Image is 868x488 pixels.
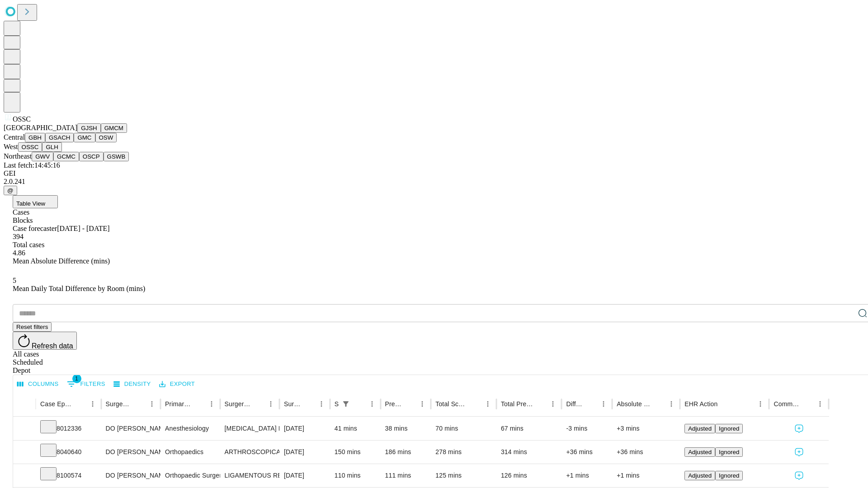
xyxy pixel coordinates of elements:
div: [DATE] [284,417,325,440]
button: Refresh data [13,332,77,350]
div: GEI [4,169,864,178]
div: +3 mins [617,417,675,440]
button: GSACH [45,133,74,142]
button: OSCP [79,152,104,161]
div: Primary Service [165,400,191,408]
div: 126 mins [501,464,557,487]
span: Adjusted [688,449,712,455]
button: Show filters [340,398,352,410]
button: GCMC [53,152,79,161]
div: Surgery Name [225,400,251,408]
div: Surgeon Name [106,400,132,408]
button: GMC [74,133,95,142]
div: 41 mins [335,417,376,440]
div: DO [PERSON_NAME] [PERSON_NAME] Do [106,441,156,464]
span: Adjusted [688,425,712,432]
div: 8100574 [40,464,97,487]
button: Adjusted [684,424,715,433]
button: Menu [416,398,429,410]
div: 38 mins [385,417,427,440]
span: 1 [72,374,81,383]
div: Surgery Date [284,400,302,408]
div: ARTHROSCOPICALLY AIDED ACL RECONSTRUCTION [225,441,275,464]
button: Ignored [715,471,743,480]
div: +1 mins [566,464,608,487]
button: Expand [18,468,31,484]
span: 5 [13,277,16,284]
button: Select columns [15,377,61,391]
div: DO [PERSON_NAME] [PERSON_NAME] Do [106,464,156,487]
span: 4.86 [13,249,25,257]
div: +1 mins [617,464,675,487]
button: Menu [665,398,678,410]
button: Sort [718,398,731,410]
button: Menu [146,398,158,410]
div: 70 mins [435,417,492,440]
button: Menu [366,398,378,410]
button: Menu [481,398,494,410]
span: Table View [16,200,45,207]
span: [DATE] - [DATE] [57,225,109,232]
span: [GEOGRAPHIC_DATA] [4,124,77,131]
button: Reset filters [13,322,52,332]
button: GJSH [77,123,101,133]
button: Menu [754,398,767,410]
div: [DATE] [284,441,325,464]
button: Sort [353,398,366,410]
button: Ignored [715,424,743,433]
div: 314 mins [501,441,557,464]
div: +36 mins [566,441,608,464]
div: 110 mins [335,464,376,487]
div: 111 mins [385,464,427,487]
button: @ [4,186,17,195]
div: Total Predicted Duration [501,400,533,408]
button: Menu [814,398,826,410]
button: Adjusted [684,471,715,480]
div: 278 mins [435,441,492,464]
button: Menu [547,398,559,410]
div: 67 mins [501,417,557,440]
button: Menu [205,398,218,410]
span: Adjusted [688,472,712,479]
div: Orthopaedics [165,441,215,464]
button: Expand [18,445,31,460]
button: Sort [585,398,597,410]
button: GBH [25,133,45,142]
span: Reset filters [16,324,48,330]
button: Sort [74,398,86,410]
button: Menu [86,398,99,410]
button: Sort [302,398,315,410]
span: @ [7,187,14,194]
span: Ignored [719,449,739,455]
button: Sort [534,398,547,410]
div: Difference [566,400,584,408]
div: 150 mins [335,441,376,464]
div: 8040640 [40,441,97,464]
div: 2.0.241 [4,178,864,186]
div: 1 active filter [340,398,352,410]
span: Case forecaster [13,225,57,232]
div: Anesthesiology [165,417,215,440]
button: Sort [801,398,814,410]
button: GSWB [104,152,129,161]
div: -3 mins [566,417,608,440]
div: 186 mins [385,441,427,464]
div: +36 mins [617,441,675,464]
div: LIGAMENTOUS RECONSTRUCTION KNEE INTRA ARTICULAR [225,464,275,487]
span: Ignored [719,472,739,479]
div: Scheduled In Room Duration [335,400,339,408]
div: Comments [774,400,800,408]
button: Menu [315,398,328,410]
button: Adjusted [684,447,715,457]
div: Absolute Difference [617,400,651,408]
button: GMCM [101,123,127,133]
button: OSW [95,133,117,142]
button: Show filters [65,377,108,391]
div: Orthopaedic Surgery [165,464,215,487]
span: Refresh data [32,342,73,350]
div: Total Scheduled Duration [435,400,468,408]
button: Expand [18,421,31,437]
button: Sort [193,398,205,410]
span: Total cases [13,241,44,249]
div: [DATE] [284,464,325,487]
